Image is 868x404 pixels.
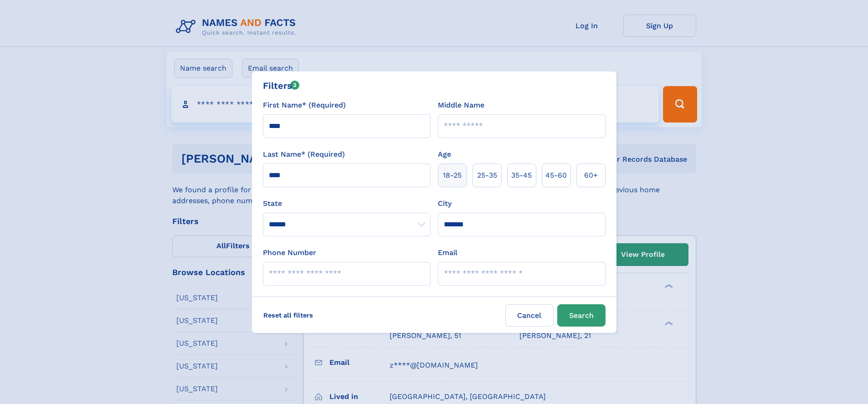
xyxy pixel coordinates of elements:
label: First Name* (Required) [263,100,346,111]
button: Search [557,304,606,327]
label: Email [438,247,457,258]
label: Cancel [505,304,554,327]
span: 60+ [584,170,598,181]
span: 18‑25 [443,170,462,181]
label: City [438,198,452,209]
div: Filters [263,79,300,92]
span: 45‑60 [545,170,567,181]
label: Middle Name [438,100,484,111]
label: Age [438,149,451,160]
span: 25‑35 [477,170,497,181]
label: State [263,198,431,209]
label: Phone Number [263,247,316,258]
span: 35‑45 [511,170,532,181]
label: Last Name* (Required) [263,149,345,160]
label: Reset all filters [257,304,319,326]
